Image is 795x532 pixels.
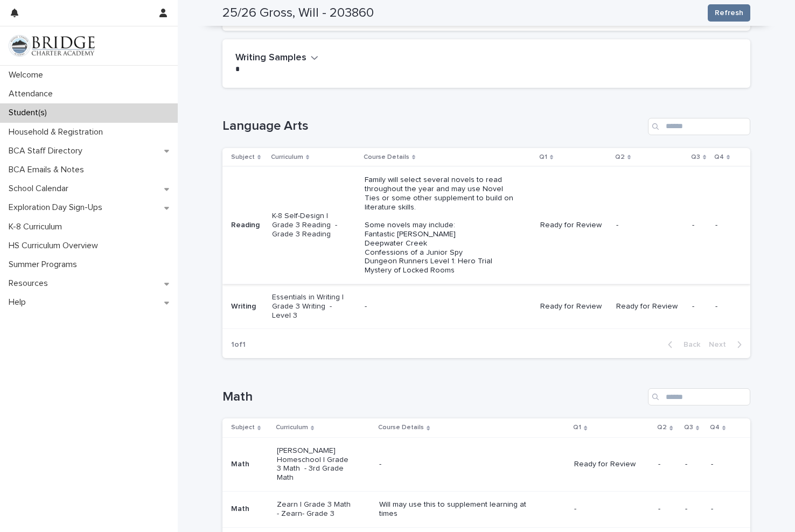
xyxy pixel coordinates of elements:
[4,260,86,270] p: Summer Programs
[4,146,91,156] p: BCA Staff Directory
[715,302,733,311] p: -
[658,505,677,514] p: -
[539,151,547,163] p: Q1
[684,422,693,433] p: Q3
[574,505,650,514] p: -
[231,505,268,514] p: Math
[648,118,750,135] input: Search
[648,388,750,405] input: Search
[540,302,608,311] p: Ready for Review
[364,151,409,163] p: Course Details
[714,151,724,163] p: Q4
[277,446,354,482] p: [PERSON_NAME] Homeschool | Grade 3 Math - 3rd Grade Math
[222,5,374,21] h2: 25/26 Gross, Will - 203860
[659,340,705,349] button: Back
[365,302,519,311] p: -
[692,302,707,311] p: -
[540,221,608,230] p: Ready for Review
[222,491,750,527] tr: MathZearn | Grade 3 Math - Zearn- Grade 3Will may use this to supplement learning at times----
[365,176,519,275] p: Family will select several novels to read throughout the year and may use Novel Ties or some othe...
[715,8,743,18] span: Refresh
[615,151,625,163] p: Q2
[277,500,354,519] p: Zearn | Grade 3 Math - Zearn- Grade 3
[231,221,263,230] p: Reading
[222,118,644,134] h1: Language Arts
[4,278,57,289] p: Resources
[685,460,702,469] p: -
[4,70,52,80] p: Welcome
[692,221,707,230] p: -
[4,202,111,213] p: Exploration Day Sign-Ups
[4,108,55,118] p: Student(s)
[658,460,677,469] p: -
[271,151,303,163] p: Curriculum
[573,422,581,433] p: Q1
[4,297,34,307] p: Help
[231,460,268,469] p: Math
[691,151,700,163] p: Q3
[231,422,255,433] p: Subject
[657,422,667,433] p: Q2
[272,212,349,239] p: K-8 Self-Design | Grade 3 Reading - Grade 3 Reading
[9,35,95,57] img: V1C1m3IdTEidaUdm9Hs0
[235,52,318,64] button: Writing Samples
[231,302,263,311] p: Writing
[4,165,93,175] p: BCA Emails & Notes
[616,221,684,230] p: -
[711,505,733,514] p: -
[711,460,733,469] p: -
[222,389,644,405] h1: Math
[222,167,750,284] tr: ReadingK-8 Self-Design | Grade 3 Reading - Grade 3 ReadingFamily will select several novels to re...
[4,184,77,194] p: School Calendar
[4,222,71,232] p: K-8 Curriculum
[710,422,720,433] p: Q4
[709,341,733,348] span: Next
[616,302,684,311] p: Ready for Review
[4,127,111,137] p: Household & Registration
[272,293,349,320] p: Essentials in Writing | Grade 3 Writing - Level 3
[4,241,107,251] p: HS Curriculum Overview
[685,505,702,514] p: -
[235,52,306,64] h2: Writing Samples
[4,89,61,99] p: Attendance
[378,422,424,433] p: Course Details
[231,151,255,163] p: Subject
[222,332,254,358] p: 1 of 1
[574,460,650,469] p: Ready for Review
[379,460,533,469] p: -
[677,341,700,348] span: Back
[708,4,750,22] button: Refresh
[705,340,750,349] button: Next
[379,500,533,519] p: Will may use this to supplement learning at times
[276,422,308,433] p: Curriculum
[222,437,750,491] tr: Math[PERSON_NAME] Homeschool | Grade 3 Math - 3rd Grade Math-Ready for Review---
[715,221,733,230] p: -
[222,284,750,328] tr: WritingEssentials in Writing | Grade 3 Writing - Level 3-Ready for ReviewReady for Review--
